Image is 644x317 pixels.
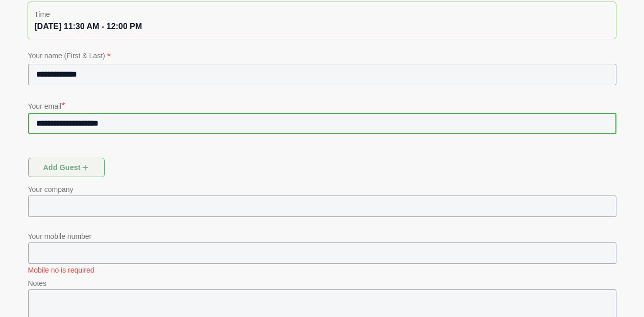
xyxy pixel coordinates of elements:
p: Your email [28,99,616,113]
div: [DATE] 11:30 AM - 12:00 PM [34,20,609,33]
p: Your company [28,183,616,196]
p: Notes [28,277,616,289]
p: Your name (First & Last) [28,50,616,64]
p: Your mobile number [28,230,616,242]
p: Mobile no is required [28,265,616,275]
button: Add guest [28,158,105,177]
span: Add guest [42,158,90,177]
p: Time [34,8,609,20]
